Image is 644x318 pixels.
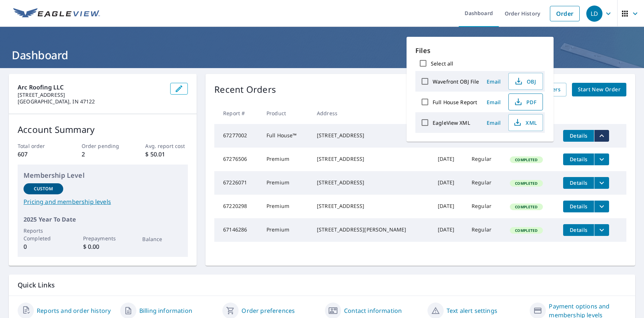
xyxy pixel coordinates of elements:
[214,195,261,218] td: 67220298
[24,242,63,251] p: 0
[82,142,124,150] p: Order pending
[18,83,164,92] p: Arc Roofing LLC
[482,96,505,108] button: Email
[563,130,594,142] button: detailsBtn-67277002
[18,92,164,98] p: [STREET_ADDRESS]
[261,102,311,124] th: Product
[594,177,609,189] button: filesDropdownBtn-67226071
[18,98,164,105] p: [GEOGRAPHIC_DATA], IN 47122
[432,171,466,195] td: [DATE]
[34,185,53,192] p: Custom
[594,201,609,212] button: filesDropdownBtn-67220298
[563,177,594,189] button: detailsBtn-67226071
[24,170,182,180] p: Membership Level
[513,98,537,106] span: PDF
[241,306,295,315] a: Order preferences
[18,280,626,290] p: Quick Links
[214,148,261,171] td: 67276506
[550,6,580,21] a: Order
[433,78,479,85] label: Wavefront OBJ File
[145,142,188,150] p: Avg. report cost
[568,132,590,139] span: Details
[594,224,609,236] button: filesDropdownBtn-67146286
[568,156,590,163] span: Details
[24,197,182,206] a: Pricing and membership levels
[9,47,635,63] h1: Dashboard
[485,119,502,126] span: Email
[415,46,545,56] p: Files
[83,234,123,242] p: Prepayments
[214,171,261,195] td: 67226071
[18,123,188,136] p: Account Summary
[37,306,111,315] a: Reports and order history
[578,85,620,94] span: Start New Order
[432,218,466,242] td: [DATE]
[447,306,497,315] a: Text alert settings
[142,235,182,243] p: Balance
[261,124,311,148] td: Full House™
[482,117,505,128] button: Email
[432,148,466,171] td: [DATE]
[513,77,537,86] span: OBJ
[508,73,543,90] button: OBJ
[145,150,188,159] p: $ 50.01
[568,179,590,186] span: Details
[568,226,590,233] span: Details
[18,150,60,159] p: 607
[82,150,124,159] p: 2
[261,148,311,171] td: Premium
[466,171,504,195] td: Regular
[214,124,261,148] td: 67277002
[511,228,542,233] span: Completed
[83,242,123,251] p: $ 0.00
[466,218,504,242] td: Regular
[433,119,470,126] label: EagleView XML
[13,8,100,19] img: EV Logo
[139,306,192,315] a: Billing information
[261,218,311,242] td: Premium
[482,76,505,87] button: Email
[214,83,276,96] p: Recent Orders
[344,306,402,315] a: Contact information
[586,6,602,22] div: LD
[317,155,426,163] div: [STREET_ADDRESS]
[214,102,261,124] th: Report #
[572,83,626,96] a: Start New Order
[485,78,502,85] span: Email
[511,204,542,209] span: Completed
[317,132,426,139] div: [STREET_ADDRESS]
[24,227,63,242] p: Reports Completed
[214,218,261,242] td: 67146286
[466,195,504,218] td: Regular
[317,179,426,186] div: [STREET_ADDRESS]
[513,118,537,127] span: XML
[18,142,60,150] p: Total order
[432,195,466,218] td: [DATE]
[431,60,453,67] label: Select all
[317,226,426,233] div: [STREET_ADDRESS][PERSON_NAME]
[508,114,543,131] button: XML
[261,195,311,218] td: Premium
[594,130,609,142] button: filesDropdownBtn-67277002
[511,181,542,186] span: Completed
[563,224,594,236] button: detailsBtn-67146286
[311,102,432,124] th: Address
[24,215,182,224] p: 2025 Year To Date
[568,203,590,210] span: Details
[433,99,477,106] label: Full House Report
[511,157,542,162] span: Completed
[466,148,504,171] td: Regular
[261,171,311,195] td: Premium
[563,201,594,212] button: detailsBtn-67220298
[594,153,609,165] button: filesDropdownBtn-67276506
[485,99,502,106] span: Email
[508,93,543,110] button: PDF
[563,153,594,165] button: detailsBtn-67276506
[317,202,426,210] div: [STREET_ADDRESS]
